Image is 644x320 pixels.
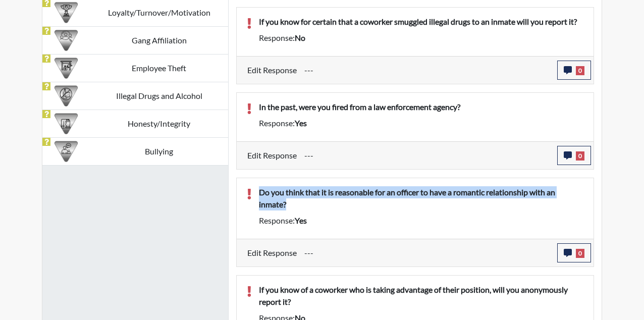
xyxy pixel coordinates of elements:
label: Edit Response [247,243,297,262]
span: yes [295,118,307,128]
p: If you know for certain that a coworker smuggled illegal drugs to an inmate will you report it? [259,16,583,28]
img: CATEGORY%20ICON-07.58b65e52.png [55,57,78,80]
span: 0 [576,66,584,75]
label: Edit Response [247,146,297,165]
span: 0 [576,151,584,161]
p: Do you think that it is reasonable for an officer to have a romantic relationship with an inmate? [259,186,583,210]
img: CATEGORY%20ICON-02.2c5dd649.png [55,29,78,52]
td: Honesty/Integrity [90,110,228,137]
td: Employee Theft [90,54,228,82]
img: CATEGORY%20ICON-17.40ef8247.png [55,1,78,24]
img: CATEGORY%20ICON-11.a5f294f4.png [55,112,78,135]
div: Update the test taker's response, the change might impact the score [297,146,557,165]
td: Gang Affiliation [90,26,228,54]
span: yes [295,216,307,225]
button: 0 [557,61,591,80]
td: Bullying [90,137,228,165]
div: Response: [251,32,591,44]
div: Update the test taker's response, the change might impact the score [297,61,557,80]
img: CATEGORY%20ICON-12.0f6f1024.png [55,84,78,108]
p: If you know of a coworker who is taking advantage of their position, will you anonymously report it? [259,284,583,308]
div: Update the test taker's response, the change might impact the score [297,243,557,262]
button: 0 [557,146,591,165]
img: CATEGORY%20ICON-04.6d01e8fa.png [55,140,78,163]
button: 0 [557,243,591,262]
p: In the past, were you fired from a law enforcement agency? [259,101,583,113]
span: 0 [576,249,584,258]
div: Response: [251,117,591,129]
td: Illegal Drugs and Alcohol [90,82,228,110]
label: Edit Response [247,61,297,80]
div: Response: [251,215,591,227]
span: no [295,33,305,42]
